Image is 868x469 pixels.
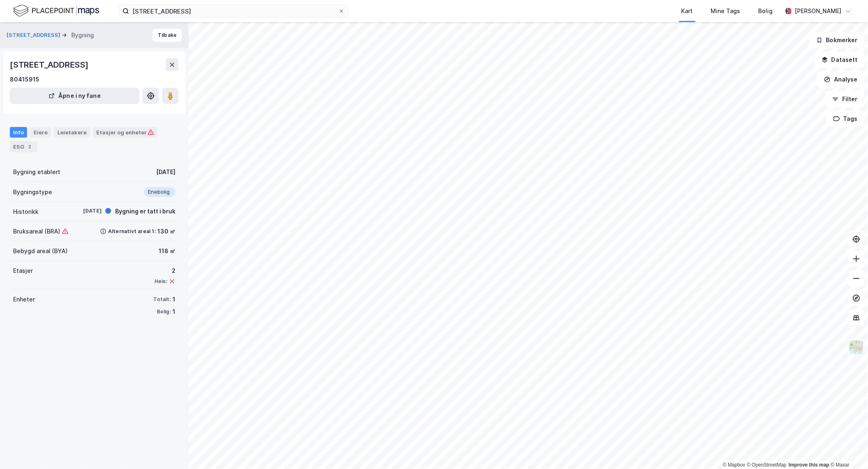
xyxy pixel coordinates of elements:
div: [STREET_ADDRESS] [10,58,90,71]
a: Improve this map [789,462,829,468]
img: Z [849,340,864,355]
div: [DATE] [69,207,102,215]
div: Bebygd areal (BYA) [13,246,68,256]
div: 2 [155,266,175,276]
div: Mine Tags [711,6,741,16]
div: Totalt: [154,296,171,303]
div: Kontrollprogram for chat [827,430,868,469]
div: Enheter [13,295,35,304]
iframe: Chat Widget [827,430,868,469]
div: Bygning er tatt i bruk [115,206,175,216]
a: Mapbox [723,462,745,468]
div: Bolig: [157,308,171,315]
button: Tags [827,111,865,127]
div: Leietakere [54,127,90,138]
div: 130 ㎡ [157,227,175,236]
a: OpenStreetMap [747,462,787,468]
div: 118 ㎡ [159,246,175,256]
button: Tilbake [152,29,182,42]
button: Filter [825,91,865,107]
button: [STREET_ADDRESS] [7,31,62,39]
div: Etasjer [13,266,33,276]
div: 1 [173,295,175,304]
button: Åpne i ny fane [10,88,139,104]
div: Bruksareal (BRA) [13,227,68,236]
div: Bygningstype [13,187,52,197]
div: [DATE] [156,167,175,177]
div: 1 [173,307,175,317]
button: Analyse [817,71,865,88]
div: Eiere [30,127,51,138]
div: Bygning etablert [13,167,60,177]
button: Bokmerker [809,32,865,48]
img: logo.f888ab2527a4732fd821a326f86c7f29.svg [13,4,99,18]
div: Alternativt areal 1: [108,228,156,235]
div: [PERSON_NAME] [795,6,842,16]
div: ESG [10,141,37,152]
div: 80415915 [10,75,39,84]
div: Bygning [71,30,94,40]
div: Info [10,127,27,138]
div: 2 [26,143,34,151]
input: Søk på adresse, matrikkel, gårdeiere, leietakere eller personer [129,5,338,17]
div: Heis: [155,278,167,285]
div: Etasjer og enheter [96,129,154,136]
div: Historikk [13,207,39,217]
button: Datasett [815,52,865,68]
div: Kart [682,6,693,16]
div: Bolig [759,6,773,16]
